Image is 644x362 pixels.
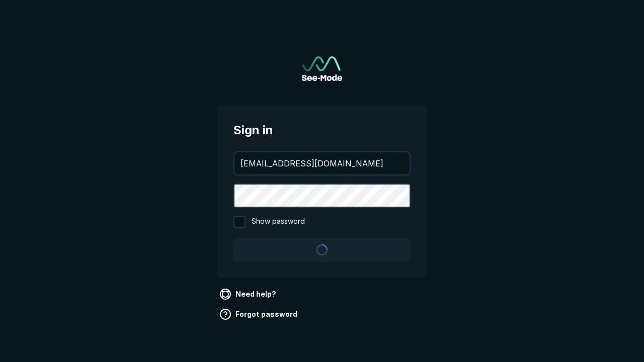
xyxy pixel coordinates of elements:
a: Forgot password [217,306,301,322]
img: See-Mode Logo [302,56,342,81]
span: Show password [252,216,305,228]
span: Sign in [233,121,411,139]
a: Need help? [217,286,280,302]
a: Go to sign in [302,56,342,81]
input: your@email.com [234,152,410,174]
